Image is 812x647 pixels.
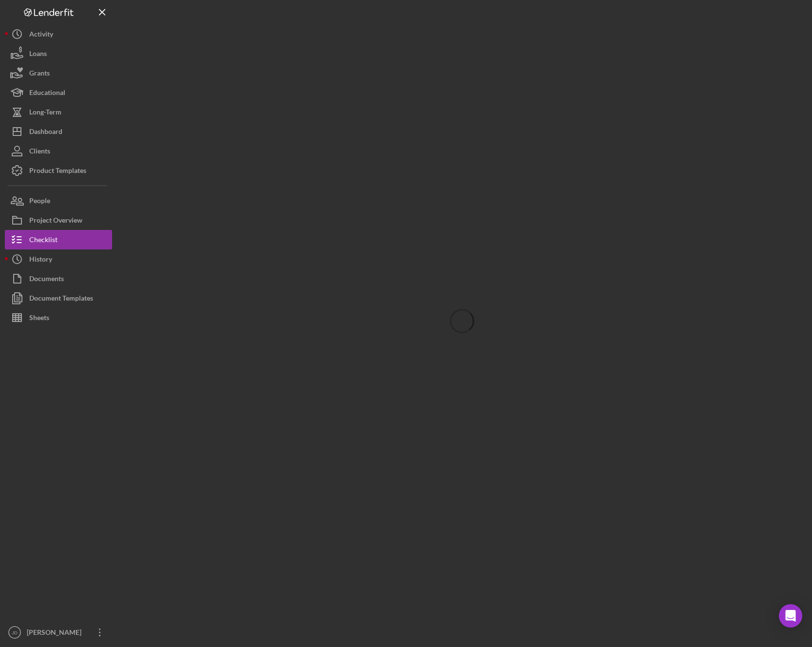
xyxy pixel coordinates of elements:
button: Dashboard [5,122,112,141]
div: Educational [29,83,65,105]
div: Clients [29,141,50,163]
button: Educational [5,83,112,102]
div: Grants [29,63,50,85]
text: JD [12,630,18,635]
button: Sheets [5,308,112,327]
div: Document Templates [29,288,93,310]
div: Checklist [29,230,58,252]
div: History [29,249,52,271]
button: Checklist [5,230,112,249]
div: Product Templates [29,161,86,183]
div: Project Overview [29,210,82,232]
div: [PERSON_NAME] [24,623,88,645]
div: Activity [29,24,53,46]
button: Document Templates [5,288,112,308]
div: Sheets [29,308,49,330]
button: Grants [5,63,112,83]
div: People [29,191,50,213]
div: Documents [29,269,64,291]
button: Activity [5,24,112,44]
div: Open Intercom Messenger [779,604,802,628]
button: Documents [5,269,112,288]
button: Long-Term [5,102,112,122]
button: History [5,249,112,269]
div: Dashboard [29,122,62,144]
button: Clients [5,141,112,161]
button: JD[PERSON_NAME] [5,623,112,642]
button: Product Templates [5,161,112,180]
button: Project Overview [5,210,112,230]
button: Loans [5,44,112,63]
button: People [5,191,112,210]
div: Long-Term [29,102,61,124]
div: Loans [29,44,47,66]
